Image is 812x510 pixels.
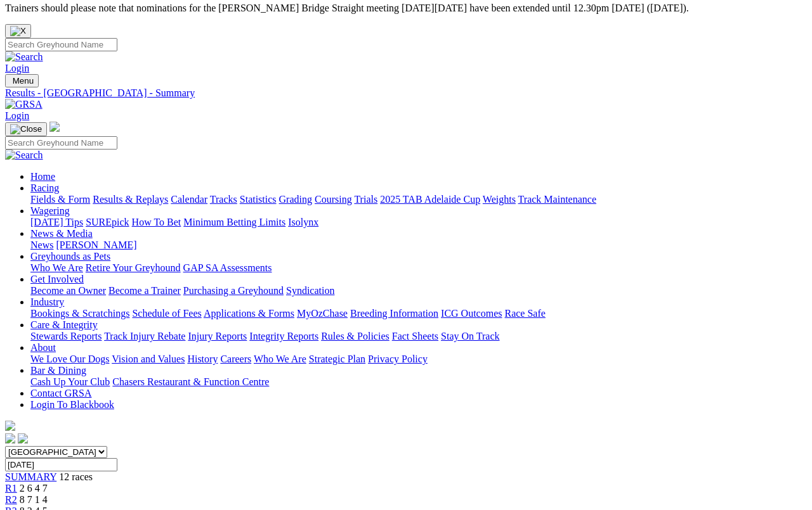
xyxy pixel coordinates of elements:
a: Schedule of Fees [132,308,201,319]
a: Become a Trainer [108,285,181,296]
a: Track Injury Rebate [104,331,185,341]
button: Toggle navigation [5,74,39,87]
div: Get Involved [30,285,807,296]
a: Stewards Reports [30,331,101,341]
a: Login To Blackbook [30,399,114,410]
a: [PERSON_NAME] [56,239,136,250]
a: Strategic Plan [309,354,365,364]
img: logo-grsa-white.png [49,122,60,132]
a: Wagering [30,205,70,216]
a: Login [5,63,29,73]
div: News & Media [30,239,807,251]
a: Cash Up Your Club [30,376,110,387]
a: Care & Integrity [30,319,98,330]
a: Rules & Policies [321,331,390,341]
button: Close [5,24,31,38]
a: History [187,354,218,364]
a: ICG Outcomes [441,308,502,319]
a: Contact GRSA [30,388,91,398]
a: Weights [483,194,516,205]
a: Careers [220,354,251,364]
a: How To Bet [132,217,181,227]
a: News & Media [30,228,93,239]
a: Race Safe [504,308,545,319]
a: Privacy Policy [368,354,428,364]
a: Chasers Restaurant & Function Centre [112,376,269,387]
a: Applications & Forms [204,308,294,319]
a: Tracks [210,194,237,205]
a: Become an Owner [30,285,106,296]
a: Integrity Reports [249,331,318,341]
a: SUREpick [86,217,129,227]
a: Fact Sheets [392,331,438,341]
a: Injury Reports [188,331,247,341]
a: Fields & Form [30,194,90,205]
a: Calendar [171,194,207,205]
a: Racing [30,182,59,193]
a: Industry [30,296,64,307]
a: Track Maintenance [518,194,596,205]
a: Who We Are [30,262,83,273]
div: Wagering [30,217,807,228]
a: [DATE] Tips [30,217,83,227]
a: Purchasing a Greyhound [183,285,284,296]
a: R2 [5,494,17,505]
a: Home [30,171,55,182]
a: Isolynx [288,217,318,227]
a: Results & Replays [93,194,168,205]
a: 2025 TAB Adelaide Cup [380,194,480,205]
a: Results - [GEOGRAPHIC_DATA] - Summary [5,87,807,99]
button: Toggle navigation [5,122,47,136]
a: R1 [5,483,17,494]
div: About [30,354,807,365]
p: Trainers should please note that nominations for the [PERSON_NAME] Bridge Straight meeting [DATE]... [5,3,807,14]
a: GAP SA Assessments [183,262,272,273]
a: Who We Are [254,354,306,364]
a: News [30,239,53,250]
span: 12 races [59,471,93,482]
img: twitter.svg [18,433,28,443]
img: X [10,26,26,36]
img: Search [5,51,43,63]
a: Syndication [286,285,334,296]
a: Statistics [240,194,277,205]
a: Bar & Dining [30,365,86,376]
div: Industry [30,308,807,319]
a: Coursing [315,194,352,205]
div: Care & Integrity [30,331,807,342]
input: Select date [5,458,117,471]
span: 2 6 4 7 [20,483,48,494]
a: Login [5,110,29,121]
input: Search [5,136,117,150]
a: SUMMARY [5,471,56,482]
a: Retire Your Greyhound [86,262,181,273]
input: Search [5,38,117,51]
div: Bar & Dining [30,376,807,388]
img: GRSA [5,99,43,110]
a: Stay On Track [441,331,499,341]
a: Bookings & Scratchings [30,308,129,319]
span: Menu [13,76,34,86]
a: Breeding Information [350,308,438,319]
a: MyOzChase [297,308,348,319]
a: We Love Our Dogs [30,354,109,364]
a: Vision and Values [112,354,185,364]
div: Greyhounds as Pets [30,262,807,274]
span: 8 7 1 4 [20,494,48,505]
img: Search [5,150,43,161]
a: Greyhounds as Pets [30,251,110,262]
div: Racing [30,194,807,205]
a: Grading [279,194,312,205]
a: About [30,342,56,353]
img: logo-grsa-white.png [5,421,15,431]
a: Get Involved [30,274,84,284]
img: Close [10,124,42,134]
a: Minimum Betting Limits [183,217,285,227]
a: Trials [354,194,377,205]
img: facebook.svg [5,433,15,443]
